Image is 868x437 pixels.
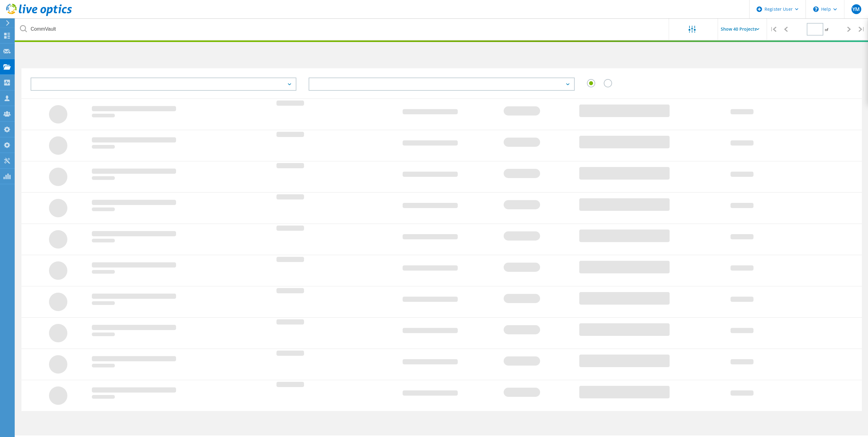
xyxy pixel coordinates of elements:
span: of [825,27,828,32]
input: undefined [15,18,669,40]
a: Live Optics Dashboard [6,13,72,17]
svg: \n [813,6,819,12]
div: | [767,18,780,40]
span: YM [852,7,860,12]
div: | [855,18,868,40]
